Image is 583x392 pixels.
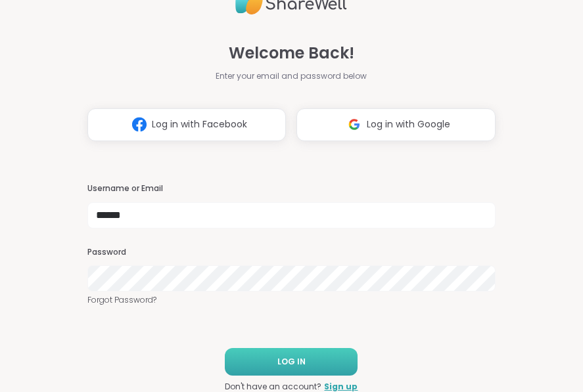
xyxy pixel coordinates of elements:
[342,112,367,137] img: ShareWell Logomark
[87,183,496,194] h3: Username or Email
[87,108,286,141] button: Log in with Facebook
[87,294,496,306] a: Forgot Password?
[87,247,496,258] h3: Password
[367,118,450,131] span: Log in with Google
[229,41,354,65] span: Welcome Back!
[277,356,306,368] span: LOG IN
[216,70,367,82] span: Enter your email and password below
[152,118,247,131] span: Log in with Facebook
[225,348,358,376] button: LOG IN
[127,112,152,137] img: ShareWell Logomark
[296,108,495,141] button: Log in with Google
